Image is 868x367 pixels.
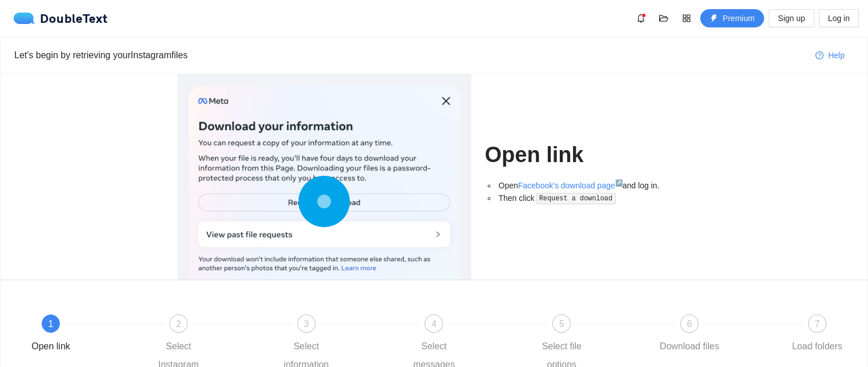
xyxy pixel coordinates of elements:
[559,319,564,329] span: 5
[655,9,673,27] button: folder-open
[828,49,845,62] span: Help
[778,12,805,25] span: Sign up
[656,314,784,356] div: 6Download files
[496,192,691,205] li: Then click
[710,14,718,23] span: thunderbolt
[819,9,859,27] button: Log in
[678,14,695,23] span: appstore
[485,142,691,168] h1: Open link
[769,9,814,27] button: Sign up
[518,181,623,190] a: Facebook's download page↗
[304,319,309,329] span: 3
[14,13,40,24] img: logo
[700,9,764,27] button: thunderboltPremium
[687,319,692,329] span: 6
[431,319,437,329] span: 4
[615,179,623,186] sup: ↗
[815,51,823,61] span: question-circle
[722,12,754,25] span: Premium
[784,314,850,356] div: 7Load folders
[828,12,850,25] span: Log in
[806,46,854,64] button: question-circleHelp
[14,13,108,24] div: DoubleText
[31,337,70,356] div: Open link
[176,319,181,329] span: 2
[677,9,696,27] button: appstore
[49,319,54,329] span: 1
[496,179,691,192] li: Open and log in.
[660,337,719,356] div: Download files
[536,193,616,204] code: Request a download
[14,13,108,24] a: logoDoubleText
[655,14,672,23] span: folder-open
[14,48,806,62] div: Let's begin by retrieving your Instagram files
[632,9,650,27] button: bell
[792,337,842,356] div: Load folders
[632,14,649,23] span: bell
[815,319,820,329] span: 7
[18,314,146,356] div: 1Open link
